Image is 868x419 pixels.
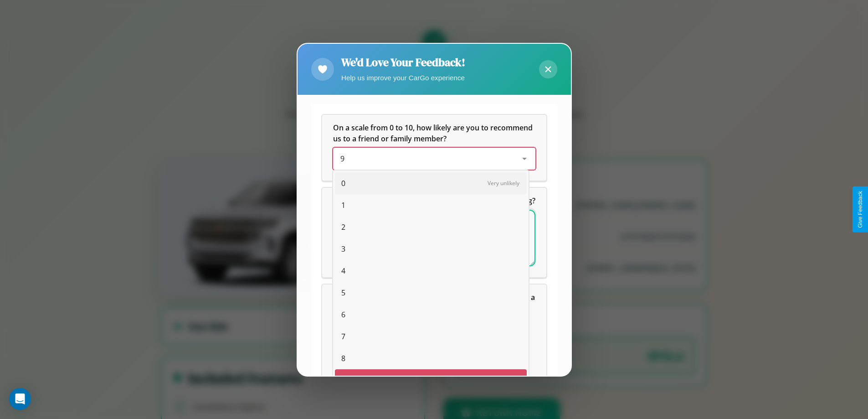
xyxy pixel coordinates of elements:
span: 0 [341,178,345,189]
div: 5 [335,282,527,304]
div: 7 [335,326,527,347]
span: 6 [341,309,345,320]
span: What can we do to make your experience more satisfying? [333,196,535,206]
div: 2 [335,216,527,238]
span: 7 [341,331,345,342]
span: Very unlikely [488,179,519,187]
span: On a scale from 0 to 10, how likely are you to recommend us to a friend or family member? [333,123,534,144]
div: On a scale from 0 to 10, how likely are you to recommend us to a friend or family member? [333,148,535,170]
p: Help us improve your CarGo experience [341,72,465,84]
div: On a scale from 0 to 10, how likely are you to recommend us to a friend or family member? [322,115,546,181]
span: Which of the following features do you value the most in a vehicle? [333,292,537,313]
div: 0 [335,172,527,194]
span: 5 [341,287,345,298]
span: 1 [341,200,345,211]
div: 9 [335,369,527,391]
h5: On a scale from 0 to 10, how likely are you to recommend us to a friend or family member? [333,122,535,144]
div: 1 [335,194,527,216]
div: 8 [335,347,527,369]
span: 8 [341,353,345,364]
div: 6 [335,304,527,326]
div: 3 [335,238,527,260]
h2: We'd Love Your Feedback! [341,55,465,70]
span: 9 [340,154,344,164]
span: 2 [341,222,345,233]
div: 4 [335,260,527,282]
div: Give Feedback [857,191,863,228]
span: 4 [341,265,345,276]
div: Open Intercom Messenger [9,388,31,410]
span: 9 [341,375,345,386]
span: 3 [341,243,345,254]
